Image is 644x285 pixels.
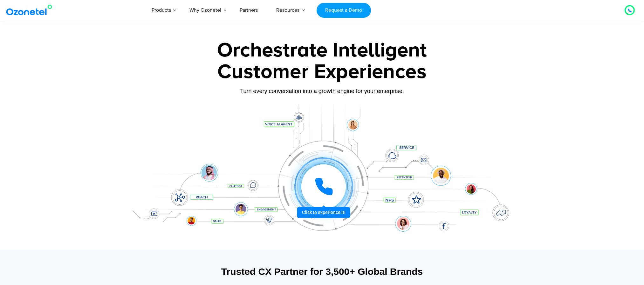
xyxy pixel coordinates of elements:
div: Orchestrate Intelligent [123,40,521,61]
div: Trusted CX Partner for 3,500+ Global Brands [127,266,517,277]
a: Request a Demo [317,3,371,18]
div: Customer Experiences [123,57,521,87]
div: Turn every conversation into a growth engine for your enterprise. [123,88,521,95]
